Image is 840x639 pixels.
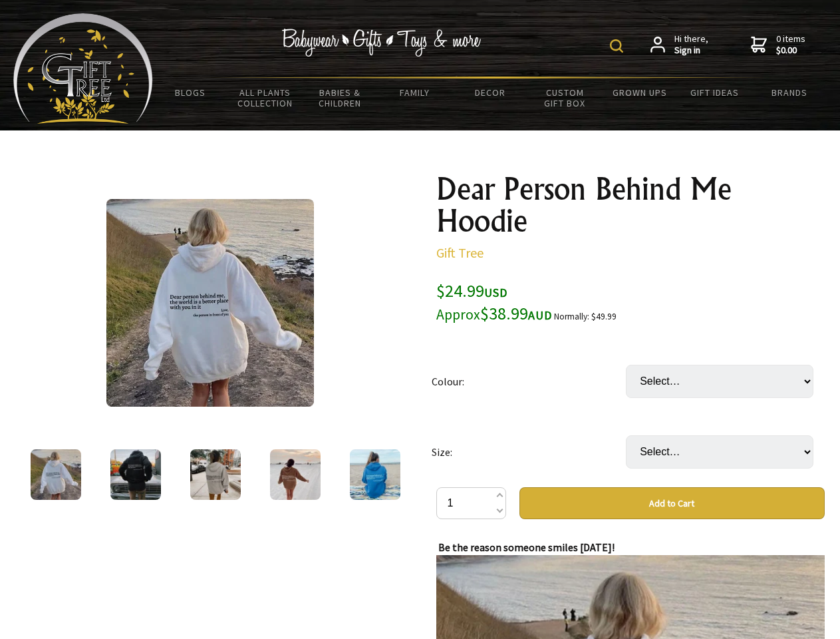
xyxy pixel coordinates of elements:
img: Dear Person Behind Me Hoodie [31,449,81,500]
a: Decor [452,79,527,106]
img: Dear Person Behind Me Hoodie [190,449,241,500]
a: 0 items$0.00 [751,33,805,57]
span: Hi there, [674,33,708,57]
img: Babyware - Gifts - Toys and more... [13,13,153,124]
img: Dear Person Behind Me Hoodie [110,449,161,500]
img: Dear Person Behind Me Hoodie [270,449,321,500]
span: 0 items [776,33,805,57]
a: Grown Ups [602,79,677,106]
td: Colour: [432,346,626,417]
a: All Plants Collection [228,79,303,117]
img: Babywear - Gifts - Toys & more [282,29,482,57]
a: Custom Gift Box [527,79,603,117]
button: Add to Cart [519,487,825,519]
img: Dear Person Behind Me Hoodie [106,199,314,407]
a: Family [378,79,453,106]
a: Brands [752,79,827,106]
a: BLOGS [153,79,228,106]
small: Normally: $49.99 [554,311,617,322]
h1: Dear Person Behind Me Hoodie [436,173,825,237]
a: Gift Ideas [677,79,752,106]
strong: Sign in [674,45,708,57]
img: product search [610,39,623,53]
span: AUD [528,308,552,323]
span: $24.99 $38.99 [436,280,552,324]
a: Gift Tree [436,244,484,261]
strong: $0.00 [776,45,805,57]
span: USD [484,285,507,300]
small: Approx [436,306,480,323]
a: Babies & Children [303,79,378,117]
td: Size: [432,417,626,487]
a: Hi there,Sign in [650,33,708,57]
img: Dear Person Behind Me Hoodie [350,449,400,500]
